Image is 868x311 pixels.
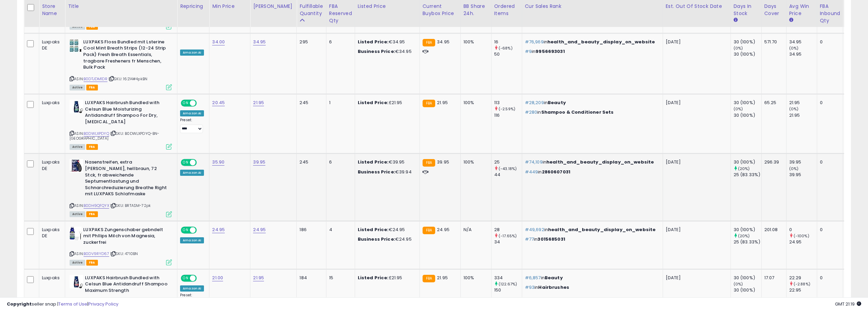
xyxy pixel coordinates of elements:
[212,3,247,10] div: Min Price
[358,39,414,45] div: €34.95
[85,275,168,296] b: LUXPAKS Hairbrush Bundled with Celsun Blue Antidandruff Shampoo Maximum Strength
[789,159,817,165] div: 39.95
[196,100,207,106] span: OFF
[499,166,517,171] small: (-43.18%)
[42,3,62,17] div: Store Name
[734,51,761,57] div: 30 (100%)
[734,159,761,165] div: 30 (100%)
[734,287,761,293] div: 30 (100%)
[423,39,435,46] small: FBA
[70,227,82,240] img: 41CVTOO1Y1L._SL40_.jpg
[329,39,350,45] div: 6
[358,100,414,106] div: £21.95
[70,39,82,53] img: 51ikiCXMDYL._SL40_.jpg
[789,3,814,17] div: Avg Win Price
[423,275,435,282] small: FBA
[820,159,838,165] div: 0
[358,3,417,10] div: Listed Price
[358,159,414,165] div: €39.95
[525,39,544,45] span: #76,969
[70,100,83,113] img: 419GBG6ZgCL._SL40_.jpg
[86,144,98,150] span: FBA
[666,100,725,106] p: [DATE]
[329,227,350,233] div: 4
[666,39,725,45] p: [DATE]
[358,275,414,281] div: £21.95
[525,274,541,281] span: #6,857
[329,159,350,165] div: 6
[253,159,265,166] a: 39.95
[299,39,321,45] div: 295
[499,106,515,112] small: (-2.59%)
[789,112,817,118] div: 21.95
[423,100,435,107] small: FBA
[789,275,817,281] div: 22.29
[499,281,517,287] small: (122.67%)
[542,169,571,175] span: 2860607031
[212,159,224,166] a: 35.90
[358,274,389,281] b: Listed Price:
[789,172,817,178] div: 39.95
[525,48,658,55] p: in
[70,39,172,89] div: ASIN:
[525,100,658,106] p: in
[180,50,204,56] div: Amazon AI
[423,3,458,17] div: Current Buybox Price
[525,159,658,165] p: in
[525,169,538,175] span: #449
[794,233,809,239] small: (-100%)
[253,274,264,281] a: 21.95
[299,3,323,17] div: Fulfillable Quantity
[789,227,817,233] div: 0
[108,76,147,82] span: | SKU: 16214#4pkBN
[794,281,810,287] small: (-2.88%)
[84,203,109,209] a: B0DH9QFQYX
[548,226,656,233] span: health_and_beauty_display_on_website
[666,275,725,281] p: [DATE]
[494,100,522,106] div: 113
[789,100,817,106] div: 21.95
[58,301,87,307] a: Terms of Use
[666,3,728,10] div: Est. Out Of Stock Date
[7,301,118,308] div: seller snap | |
[70,159,83,173] img: 41NtG56+L9L._SL40_.jpg
[464,159,486,165] div: 100%
[86,85,98,90] span: FBA
[764,39,781,45] div: 571.70
[525,226,544,233] span: #49,692
[437,99,448,106] span: 21.95
[42,159,60,171] div: Luxpaks DE
[42,227,60,239] div: Luxpaks DE
[181,227,190,233] span: ON
[212,39,225,45] a: 34.00
[70,100,172,149] div: ASIN:
[88,301,118,307] a: Privacy Policy
[525,109,658,115] p: in
[358,159,389,165] b: Listed Price:
[820,100,838,106] div: 0
[84,251,109,257] a: B0DV9RYD67
[738,233,750,239] small: (20%)
[525,284,658,291] p: in
[70,227,172,265] div: ASIN:
[764,275,781,281] div: 17.07
[212,226,225,233] a: 24.95
[84,131,109,137] a: B0DWLXPDYQ
[820,275,838,281] div: 0
[734,106,743,112] small: (0%)
[180,118,204,133] div: Preset:
[525,3,660,10] div: Cur Sales Rank
[70,211,85,217] span: All listings currently available for purchase on Amazon
[541,109,614,115] span: Shampoo & Conditioner Sets
[423,227,435,234] small: FBA
[734,172,761,178] div: 25 (83.33%)
[820,39,838,45] div: 0
[358,236,395,242] b: Business Price:
[253,226,266,233] a: 24.95
[70,275,83,288] img: 41yRPMGsnLL._SL40_.jpg
[83,39,166,72] b: LUXPAKS Floss Bundled mit Lsterine Cool Mint Breath Strips (12-24 Strip Pack) Fresh Breath Essent...
[358,39,389,45] b: Listed Price:
[70,131,159,141] span: | SKU: B0DWLXPDYQ-BN-[GEOGRAPHIC_DATA]
[494,227,522,233] div: 28
[42,275,60,281] div: Luxpaks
